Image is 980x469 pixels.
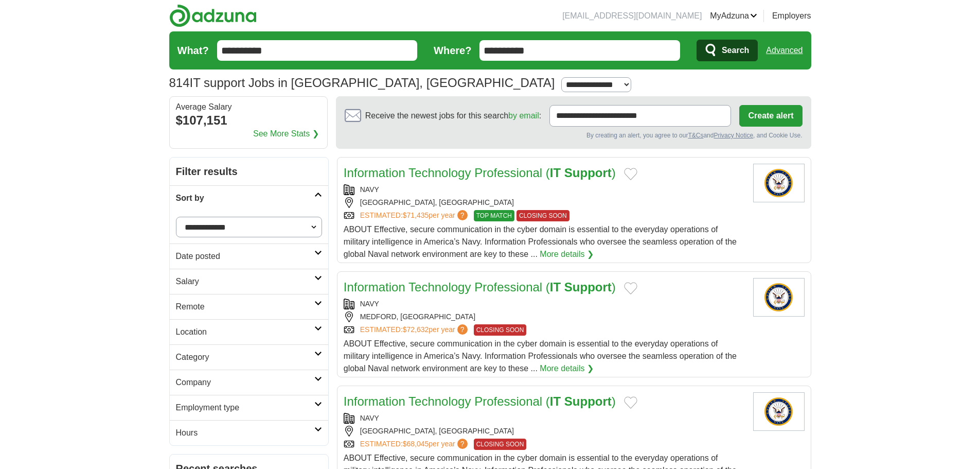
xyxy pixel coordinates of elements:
[176,301,314,313] h2: Remote
[177,43,209,58] label: What?
[403,440,429,448] span: $68,045
[624,396,637,409] button: Add to favorite jobs
[170,370,328,395] a: Company
[508,111,539,120] a: by email
[176,275,314,288] h2: Salary
[710,10,757,22] a: MyAdzuna
[540,362,594,375] a: More details ❯
[457,210,468,220] span: ?
[562,10,702,22] li: [EMAIL_ADDRESS][DOMAIN_NAME]
[766,40,803,61] a: Advanced
[176,326,314,338] h2: Location
[360,300,379,308] a: NAVY
[176,376,314,389] h2: Company
[170,294,328,319] a: Remote
[176,192,314,204] h2: Sort by
[365,110,541,122] span: Receive the newest jobs for this search :
[550,280,561,294] strong: IT
[253,128,319,140] a: See More Stats ❯
[753,278,805,317] img: U.S. Navy logo
[344,394,616,408] a: Information Technology Professional (IT Support)
[403,325,429,334] span: $72,632
[474,324,527,336] span: CLOSING SOON
[170,395,328,420] a: Employment type
[170,319,328,344] a: Location
[360,439,470,450] a: ESTIMATED:$68,045per year?
[169,4,257,27] img: Adzuna logo
[170,344,328,370] a: Category
[169,74,190,92] span: 814
[360,185,379,194] a: NAVY
[434,43,471,58] label: Where?
[345,131,803,140] div: By creating an alert, you agree to our and , and Cookie Use.
[170,185,328,211] a: Sort by
[344,426,745,437] div: [GEOGRAPHIC_DATA], [GEOGRAPHIC_DATA]
[457,439,468,449] span: ?
[344,339,737,373] span: ABOUT Effective, secure communication in the cyber domain is essential to the everyday operations...
[753,164,805,202] img: U.S. Navy logo
[550,166,561,180] strong: IT
[176,103,321,111] div: Average Salary
[360,324,470,336] a: ESTIMATED:$72,632per year?
[540,248,594,260] a: More details ❯
[176,351,314,363] h2: Category
[170,158,328,185] h2: Filter results
[624,282,637,294] button: Add to favorite jobs
[739,105,802,127] button: Create alert
[516,210,569,221] span: CLOSING SOON
[176,111,321,130] div: $107,151
[176,250,314,263] h2: Date posted
[714,132,753,139] a: Privacy Notice
[360,210,470,221] a: ESTIMATED:$71,435per year?
[176,402,314,414] h2: Employment type
[688,132,703,139] a: T&Cs
[753,392,805,431] img: U.S. Navy logo
[550,394,561,408] strong: IT
[344,197,745,208] div: [GEOGRAPHIC_DATA], [GEOGRAPHIC_DATA]
[344,166,616,180] a: Information Technology Professional (IT Support)
[722,40,749,61] span: Search
[474,210,514,221] span: TOP MATCH
[564,166,612,180] strong: Support
[772,10,811,22] a: Employers
[403,211,429,219] span: $71,435
[474,439,527,450] span: CLOSING SOON
[457,324,468,335] span: ?
[697,40,758,61] button: Search
[344,311,745,322] div: MEDFORD, [GEOGRAPHIC_DATA]
[176,427,314,439] h2: Hours
[170,244,328,269] a: Date posted
[170,269,328,294] a: Salary
[360,414,379,422] a: NAVY
[344,280,616,294] a: Information Technology Professional (IT Support)
[170,420,328,445] a: Hours
[344,225,737,258] span: ABOUT Effective, secure communication in the cyber domain is essential to the everyday operations...
[624,168,637,180] button: Add to favorite jobs
[564,280,612,294] strong: Support
[169,76,555,90] h1: IT support Jobs in [GEOGRAPHIC_DATA], [GEOGRAPHIC_DATA]
[564,394,612,408] strong: Support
